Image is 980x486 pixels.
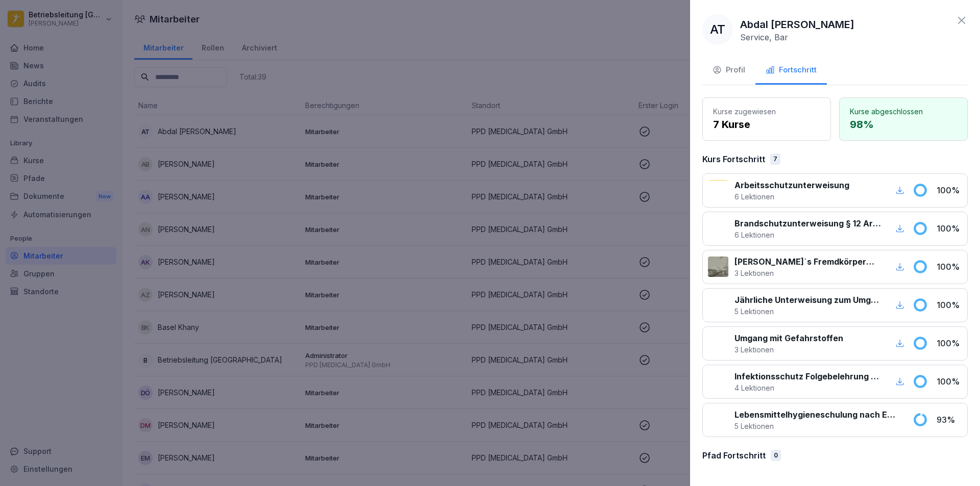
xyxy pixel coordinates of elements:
[734,306,881,317] p: 5 Lektionen
[937,337,962,349] p: 100 %
[937,184,962,196] p: 100 %
[702,153,765,165] p: Kurs Fortschritt
[702,14,733,45] div: AT
[713,106,820,117] p: Kurse zugewiesen
[740,32,788,42] p: Service, Bar
[770,154,780,165] div: 7
[850,117,957,132] p: 98 %
[937,222,962,235] p: 100 %
[702,449,766,462] p: Pfad Fortschritt
[734,217,881,229] p: Brandschutzunterweisung § 12 ArbSchG
[937,261,962,273] p: 100 %
[734,408,900,421] p: Lebensmittelhygieneschulung nach EU-Verordnung (EG) Nr. 852 / 2004
[734,268,881,278] p: 3 Lektionen
[734,179,849,191] p: Arbeitsschutzunterweisung
[713,117,820,132] p: 7 Kurse
[734,255,881,268] p: [PERSON_NAME]`s Fremdkörpermanagement
[740,17,854,32] p: Abdal [PERSON_NAME]
[734,332,843,344] p: Umgang mit Gefahrstoffen
[771,450,781,461] div: 0
[734,229,881,240] p: 6 Lektionen
[734,421,900,431] p: 5 Lektionen
[850,106,957,117] p: Kurse abgeschlossen
[734,294,881,306] p: Jährliche Unterweisung zum Umgang mit Schankanlagen
[734,370,881,382] p: Infektionsschutz Folgebelehrung (nach §43 IfSG)
[937,414,962,426] p: 93 %
[937,299,962,311] p: 100 %
[734,382,881,393] p: 4 Lektionen
[766,64,817,76] div: Fortschritt
[755,57,827,85] button: Fortschritt
[734,344,843,355] p: 3 Lektionen
[734,191,849,202] p: 6 Lektionen
[937,375,962,388] p: 100 %
[702,57,755,85] button: Profil
[713,64,745,76] div: Profil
